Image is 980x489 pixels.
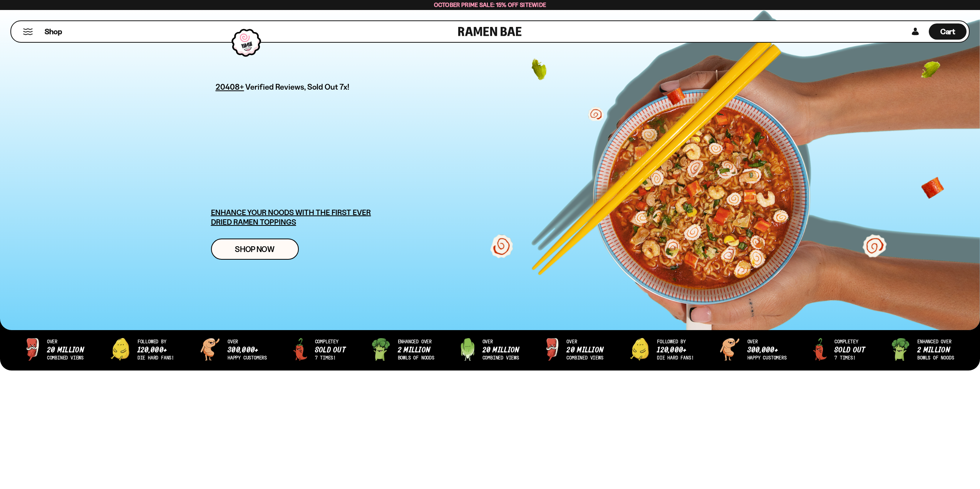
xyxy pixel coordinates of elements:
[45,23,62,40] a: Shop
[235,245,275,253] span: Shop Now
[211,239,299,260] a: Shop Now
[45,27,62,37] span: Shop
[940,27,955,36] span: Cart
[434,1,546,8] span: October Prime Sale: 15% off Sitewide
[929,21,967,42] div: Cart
[23,28,33,35] button: Mobile Menu Trigger
[216,81,244,93] span: 20408+
[245,82,350,92] span: Verified Reviews, Sold Out 7x!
